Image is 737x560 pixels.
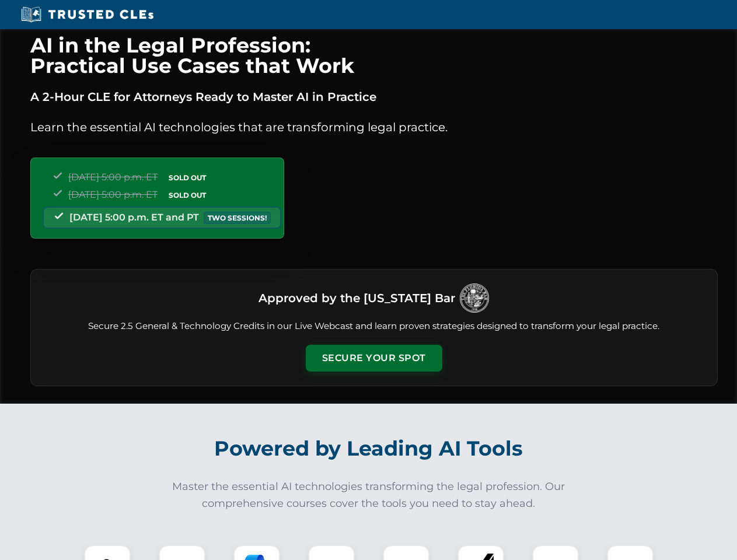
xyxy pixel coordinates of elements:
p: A 2-Hour CLE for Attorneys Ready to Master AI in Practice [30,87,718,106]
p: Secure 2.5 General & Technology Credits in our Live Webcast and learn proven strategies designed ... [45,320,703,333]
span: SOLD OUT [165,189,210,201]
h3: Approved by the [US_STATE] Bar [259,288,455,309]
h1: AI in the Legal Profession: Practical Use Cases that Work [30,35,718,76]
span: [DATE] 5:00 p.m. ET [68,171,158,183]
img: Trusted CLEs [18,6,157,23]
span: [DATE] 5:00 p.m. ET [68,189,158,200]
button: Secure Your Spot [306,345,442,372]
h2: Powered by Leading AI Tools [46,428,692,469]
p: Learn the essential AI technologies that are transforming legal practice. [30,118,718,136]
p: Master the essential AI technologies transforming the legal profession. Our comprehensive courses... [165,478,573,512]
img: Logo [460,283,489,313]
span: SOLD OUT [165,171,210,184]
